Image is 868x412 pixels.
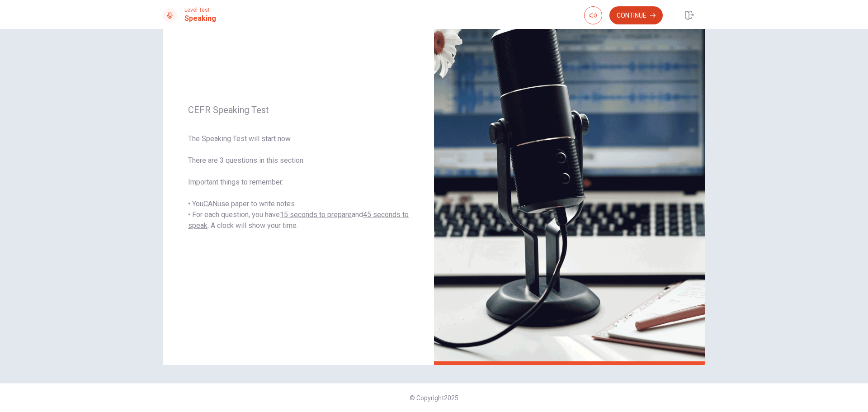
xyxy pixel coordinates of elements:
[184,7,216,13] span: Level Test
[188,104,409,115] span: CEFR Speaking Test
[203,199,217,208] u: CAN
[184,13,216,24] h1: Speaking
[609,6,663,24] button: Continue
[188,133,409,231] span: The Speaking Test will start now. There are 3 questions in this section. Important things to reme...
[280,210,352,219] u: 15 seconds to prepare
[410,394,458,402] span: © Copyright 2025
